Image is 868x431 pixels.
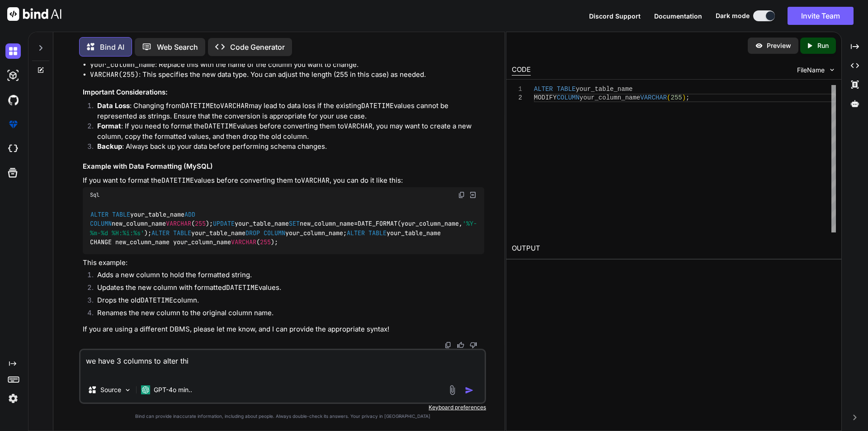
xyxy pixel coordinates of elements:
[90,60,484,70] li: : Replace this with the name of the column you want to change.
[100,385,121,394] p: Source
[512,85,522,94] div: 1
[444,341,452,349] img: copy
[100,42,124,52] p: Bind AI
[166,220,191,228] span: VARCHAR
[289,220,300,228] span: SET
[90,270,484,283] li: Adds a new column to hold the formatted string.
[557,85,576,93] span: TABLE
[7,7,61,21] img: Bind AI
[226,283,259,292] code: DATETIME
[90,60,155,69] code: your_column_name
[79,404,486,411] p: Keyboard preferences
[90,283,484,295] li: Updates the new column with formatted values.
[260,238,271,246] span: 255
[5,391,21,406] img: settings
[534,85,553,93] span: ALTER
[5,141,21,156] img: cloudideIcon
[470,341,477,349] img: dislike
[90,220,112,228] span: COLUMN
[90,295,484,308] li: Drops the old column.
[90,70,139,79] code: VARCHAR(255)
[654,11,702,21] button: Documentation
[506,238,841,259] h2: OUTPUT
[5,43,21,59] img: darkChat
[97,122,121,130] strong: Format
[5,117,21,132] img: premium
[83,175,484,186] p: If you want to format the values before converting them to , you can do it like this:
[447,385,458,395] img: attachment
[195,220,206,228] span: 255
[682,94,685,101] span: )
[184,210,195,218] span: ADD
[90,121,484,142] li: : If you need to format the values before converting them to , you may want to create a new colum...
[213,220,235,228] span: UPDATE
[557,94,579,101] span: COLUMN
[90,220,477,237] span: '%Y-%m-%d %H:%i:%s'
[220,101,249,110] code: VARCHAR
[151,229,191,237] span: ALTER TABLE
[716,11,750,20] span: Dark mode
[79,413,486,420] p: Bind can provide inaccurate information, including about people. Always double-check its answers....
[90,191,99,199] span: Sql
[589,12,641,20] span: Discord Support
[161,176,194,185] code: DATETIME
[788,7,854,25] button: Invite Team
[354,220,358,228] span: =
[458,191,465,199] img: copy
[157,42,198,52] p: Web Search
[245,229,260,237] span: DROP
[5,92,21,108] img: githubDark
[204,122,237,131] code: DATETIME
[640,94,667,101] span: VARCHAR
[670,94,682,101] span: 255
[97,101,130,110] strong: Data Loss
[534,94,557,101] span: MODIFY
[264,229,285,237] span: COLUMN
[181,101,214,110] code: DATETIME
[667,94,670,101] span: (
[301,176,330,185] code: VARCHAR
[576,85,632,93] span: your_table_name
[457,341,464,349] img: like
[465,386,474,395] img: icon
[90,101,484,121] li: : Changing from to may lead to data loss if the existing values cannot be represented as strings....
[97,142,122,151] strong: Backup
[230,42,285,52] p: Code Generator
[90,210,130,218] span: ALTER TABLE
[231,238,256,246] span: VARCHAR
[90,70,484,80] li: : This specifies the new data type. You can adjust the length (255 in this case) as needed.
[83,87,484,98] h3: Important Considerations:
[347,229,387,237] span: ALTER TABLE
[141,296,173,305] code: DATETIME
[90,142,484,154] li: : Always back up your data before performing schema changes.
[686,94,689,101] span: ;
[154,385,192,394] p: GPT-4o min..
[512,65,531,76] div: CODE
[83,161,484,172] h3: Example with Data Formatting (MySQL)
[90,210,477,247] code: your_table_name new_column_name ( ); your_table_name new_column_name DATE_FORMAT(your_column_name...
[797,66,825,75] span: FileName
[83,324,484,335] p: If you are using a different DBMS, please let me know, and I can provide the appropriate syntax!
[755,42,763,50] img: preview
[512,94,522,102] div: 2
[579,94,640,101] span: your_column_name
[469,191,477,199] img: Open in Browser
[83,258,484,268] p: This example:
[80,350,485,377] textarea: we have 3 columns to alter thi
[361,101,394,110] code: DATETIME
[124,386,132,394] img: Pick Models
[141,385,150,394] img: GPT-4o mini
[5,68,21,83] img: darkAi-studio
[589,11,641,21] button: Discord Support
[817,41,829,50] p: Run
[654,12,702,20] span: Documentation
[90,308,484,321] li: Renames the new column to the original column name.
[344,122,373,131] code: VARCHAR
[767,41,791,50] p: Preview
[828,66,836,74] img: chevron down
